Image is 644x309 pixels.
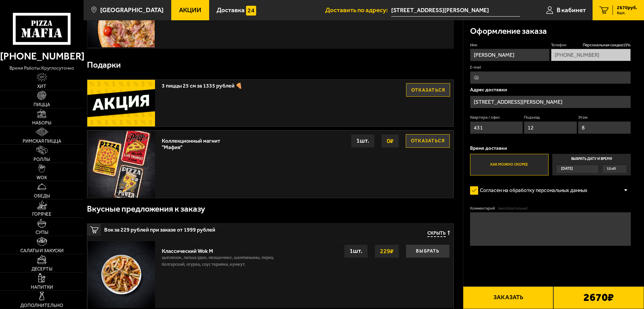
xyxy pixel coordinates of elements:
span: (необязательно) [498,206,528,211]
span: [GEOGRAPHIC_DATA] [100,7,163,13]
h3: Оформление заказа [470,27,547,35]
span: Обеды [34,194,50,198]
span: Наборы [32,121,51,125]
span: [DATE] [561,165,573,173]
label: Как можно скорее [470,154,549,175]
span: Напитки [31,285,53,290]
span: Супы [36,230,48,235]
strong: 229 ₽ [378,245,395,258]
p: цыпленок, лапша удон, овощи микс, шампиньоны, перец болгарский, огурец, соус терияки, кунжут. [162,254,279,271]
input: @ [470,71,631,84]
span: Хит [37,84,46,89]
span: WOK [37,175,47,180]
button: Отказаться [406,134,450,148]
span: Доставка [217,7,245,13]
button: Выбрать [406,244,450,258]
span: Доставить по адресу: [325,7,391,13]
div: 1 шт. [344,244,368,258]
span: Роллы [34,157,50,162]
span: улица Генерала Хрулёва, 8к4 [391,4,520,17]
span: Персональная скидка 15 % [583,42,631,48]
div: Коллекционный магнит "Мафия" [162,134,224,150]
span: Пицца [34,102,50,107]
label: Телефон [551,42,631,48]
span: Салаты и закуски [20,248,64,253]
h3: Вкусные предложения к заказу [87,205,205,213]
label: Имя [470,42,550,48]
p: Время доставки [470,146,631,151]
input: Ваш адрес доставки [391,4,520,17]
span: Горячее [32,212,51,217]
h3: Подарки [87,61,121,69]
label: Квартира / офис [470,115,523,120]
label: E-mail [470,65,631,70]
span: Десерты [31,267,52,271]
a: Классический Wok Mцыпленок, лапша удон, овощи микс, шампиньоны, перец болгарский, огурец, соус те... [87,241,453,308]
span: Вок за 229 рублей при заказе от 1999 рублей [104,224,324,233]
span: Акции [179,7,201,13]
button: Отказаться [406,83,450,97]
button: Заказать [463,286,554,309]
span: Скрыть [427,231,446,237]
span: 2670 руб. [617,5,637,10]
button: Скрыть [427,231,450,237]
label: Комментарий [470,206,631,211]
label: Подъезд [524,115,577,120]
p: Адрес доставки [470,87,631,92]
label: Согласен на обработку персональных данных [470,184,595,197]
div: 1 шт. [351,134,375,148]
span: В кабинет [557,7,586,13]
span: 3 пиццы 25 см за 1335 рублей 🍕 [162,80,381,89]
div: Классический Wok M [162,244,279,254]
span: Дополнительно [20,303,63,308]
label: Этаж [578,115,631,120]
span: 12:45 [607,165,616,173]
span: 6 шт. [617,11,637,15]
input: Имя [470,49,550,61]
b: 2670 ₽ [583,292,614,303]
span: Римская пицца [23,139,61,144]
label: Выбрать дату и время [552,154,631,175]
strong: 0 ₽ [385,135,395,147]
a: Коллекционный магнит "Мафия"Отказаться0₽1шт. [87,130,453,198]
input: +7 ( [551,49,631,61]
img: 15daf4d41897b9f0e9f617042186c801.svg [246,6,256,16]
